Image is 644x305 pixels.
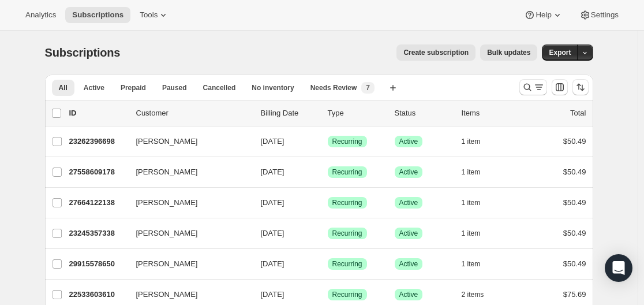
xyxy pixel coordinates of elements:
[136,166,198,178] span: [PERSON_NAME]
[72,10,123,20] span: Subscriptions
[332,198,362,207] span: Recurring
[462,164,493,180] button: 1 item
[332,229,362,238] span: Recurring
[162,83,187,92] span: Paused
[399,229,418,238] span: Active
[136,258,198,270] span: [PERSON_NAME]
[328,107,385,119] div: Type
[136,136,198,147] span: [PERSON_NAME]
[69,166,127,178] p: 27558609178
[84,83,104,92] span: Active
[332,168,362,177] span: Recurring
[462,168,481,177] span: 1 item
[366,83,370,92] span: 7
[572,7,626,23] button: Settings
[462,229,481,238] span: 1 item
[136,228,198,239] span: [PERSON_NAME]
[462,195,493,211] button: 1 item
[129,194,245,212] button: [PERSON_NAME]
[462,198,481,207] span: 1 item
[403,48,469,57] span: Create subscription
[69,289,127,300] p: 22533603610
[18,7,63,23] button: Analytics
[129,255,245,273] button: [PERSON_NAME]
[203,83,236,92] span: Cancelled
[399,259,418,269] span: Active
[261,168,284,176] span: [DATE]
[563,290,586,299] span: $75.69
[549,48,571,57] span: Export
[332,290,362,299] span: Recurring
[399,168,418,177] span: Active
[45,46,121,59] span: Subscriptions
[462,287,497,303] button: 2 items
[536,10,551,20] span: Help
[69,256,586,272] div: 29915578650[PERSON_NAME][DATE]SuccessRecurringSuccessActive1 item$50.49
[384,80,402,96] button: Create new view
[69,225,586,241] div: 23245357338[PERSON_NAME][DATE]SuccessRecurringSuccessActive1 item$50.49
[129,285,245,304] button: [PERSON_NAME]
[69,136,127,147] p: 23262396698
[462,290,484,299] span: 2 items
[519,79,547,95] button: Search and filter results
[310,83,357,92] span: Needs Review
[332,259,362,269] span: Recurring
[517,7,570,23] button: Help
[572,79,589,95] button: Sort the results
[129,163,245,181] button: [PERSON_NAME]
[69,287,586,303] div: 22533603610[PERSON_NAME][DATE]SuccessRecurringSuccessActive2 items$75.69
[261,229,284,237] span: [DATE]
[399,198,418,207] span: Active
[399,137,418,146] span: Active
[252,83,294,92] span: No inventory
[129,224,245,243] button: [PERSON_NAME]
[136,197,198,209] span: [PERSON_NAME]
[399,290,418,299] span: Active
[563,137,586,146] span: $50.49
[605,254,632,282] div: Open Intercom Messenger
[261,107,319,119] p: Billing Date
[140,10,158,20] span: Tools
[25,10,56,20] span: Analytics
[462,137,481,146] span: 1 item
[69,195,586,211] div: 27664122138[PERSON_NAME][DATE]SuccessRecurringSuccessActive1 item$50.49
[332,137,362,146] span: Recurring
[462,133,493,150] button: 1 item
[563,168,586,176] span: $50.49
[395,107,452,119] p: Status
[59,83,68,92] span: All
[69,258,127,270] p: 29915578650
[542,44,578,61] button: Export
[591,10,619,20] span: Settings
[136,289,198,300] span: [PERSON_NAME]
[261,259,284,268] span: [DATE]
[129,132,245,151] button: [PERSON_NAME]
[462,107,519,119] div: Items
[570,107,586,119] p: Total
[69,133,586,150] div: 23262396698[PERSON_NAME][DATE]SuccessRecurringSuccessActive1 item$50.49
[462,256,493,272] button: 1 item
[69,228,127,239] p: 23245357338
[563,229,586,237] span: $50.49
[462,225,493,241] button: 1 item
[261,137,284,146] span: [DATE]
[121,83,146,92] span: Prepaid
[69,107,127,119] p: ID
[563,198,586,207] span: $50.49
[552,79,568,95] button: Customize table column order and visibility
[69,107,586,119] div: IDCustomerBilling DateTypeStatusItemsTotal
[563,259,586,268] span: $50.49
[65,7,130,23] button: Subscriptions
[261,198,284,207] span: [DATE]
[69,164,586,180] div: 27558609178[PERSON_NAME][DATE]SuccessRecurringSuccessActive1 item$50.49
[487,48,530,57] span: Bulk updates
[136,107,252,119] p: Customer
[480,44,537,61] button: Bulk updates
[69,197,127,209] p: 27664122138
[396,44,475,61] button: Create subscription
[133,7,176,23] button: Tools
[261,290,284,299] span: [DATE]
[462,259,481,269] span: 1 item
